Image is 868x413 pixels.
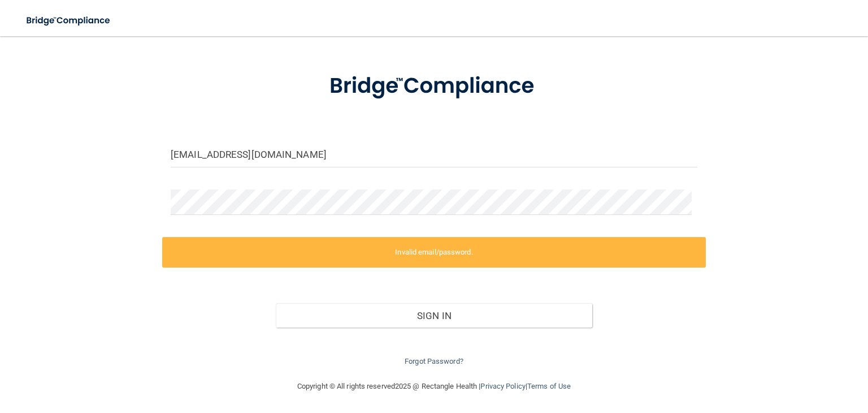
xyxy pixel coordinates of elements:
div: Copyright © All rights reserved 2025 @ Rectangle Health | | [228,368,640,405]
button: Sign In [276,303,592,328]
iframe: Drift Widget Chat Controller [673,339,854,384]
a: Privacy Policy [480,382,525,390]
a: Terms of Use [527,382,571,390]
a: Forgot Password? [405,357,463,365]
img: bridge_compliance_login_screen.278c3ca4.svg [17,9,121,32]
input: Email [171,142,697,167]
img: bridge_compliance_login_screen.278c3ca4.svg [307,58,562,115]
label: Invalid email/password. [162,237,706,268]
